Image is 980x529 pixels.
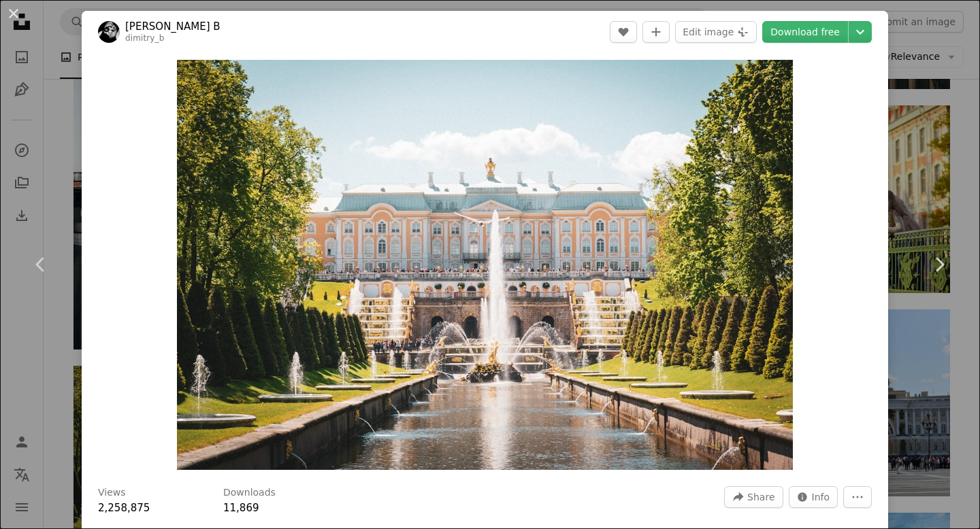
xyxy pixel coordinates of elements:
[223,502,259,514] span: 11,869
[762,21,848,43] a: Download free
[642,21,670,43] button: Add to Collection
[789,486,838,508] button: Stats about this image
[125,33,164,43] a: dimitry_b
[610,21,637,43] button: Like
[747,487,774,507] span: Share
[849,21,872,43] button: Choose download size
[98,502,150,514] span: 2,258,875
[177,60,793,470] button: Zoom in on this image
[98,486,126,500] h3: Views
[223,486,276,500] h3: Downloads
[125,20,220,33] a: [PERSON_NAME] B
[898,199,980,330] a: Next
[843,486,872,508] button: More Actions
[675,21,757,43] button: Edit image
[812,487,830,507] span: Info
[724,486,783,508] button: Share this image
[177,60,793,470] img: water fountain in front of white concrete building during daytime
[98,21,120,43] img: Go to Dimitry B's profile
